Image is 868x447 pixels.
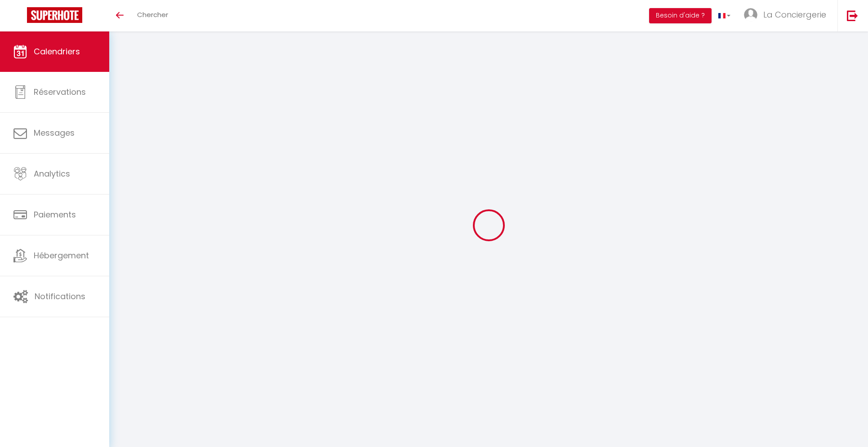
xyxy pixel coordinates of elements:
[847,10,858,21] img: logout
[34,127,75,138] span: Messages
[34,86,86,97] span: Réservations
[34,250,89,261] span: Hébergement
[34,168,70,179] span: Analytics
[763,9,826,20] span: La Conciergerie
[35,291,85,302] span: Notifications
[137,10,168,19] span: Chercher
[649,8,712,23] button: Besoin d'aide ?
[744,8,757,22] img: ...
[34,209,76,220] span: Paiements
[34,46,80,57] span: Calendriers
[27,7,82,23] img: Super Booking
